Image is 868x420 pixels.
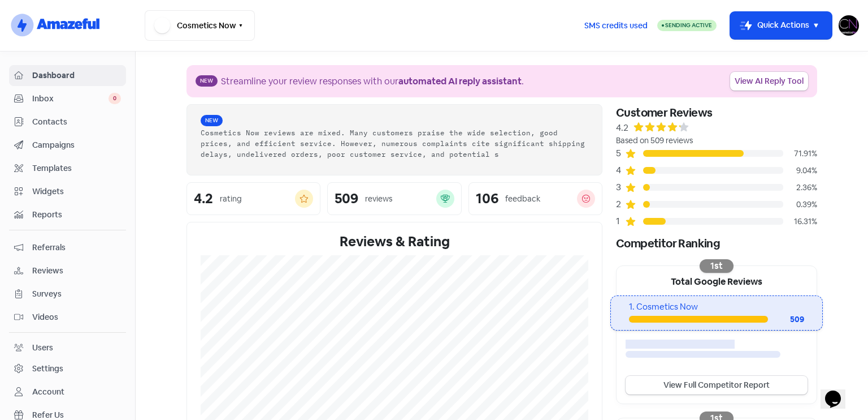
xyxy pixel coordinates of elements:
div: 1st [700,259,734,273]
span: Inbox [32,93,108,105]
a: Account [9,382,126,402]
a: Reports [9,204,126,225]
div: 4.2 [194,192,213,205]
a: 106feedback [468,182,602,215]
div: 9.04% [783,165,817,177]
a: Widgets [9,181,126,202]
a: Reviews [9,260,126,281]
div: 1. Cosmetics Now [629,301,804,314]
div: 509 [768,314,804,325]
a: Sending Active [657,19,717,32]
span: 0 [108,93,121,104]
span: Widgets [32,186,121,198]
span: New [196,75,218,87]
div: 0.39% [783,199,817,211]
div: 2 [616,198,625,211]
div: 2.36% [783,182,817,194]
a: 509reviews [327,182,461,215]
div: 16.31% [783,216,817,228]
div: feedback [505,193,540,205]
div: Competitor Ranking [616,235,817,252]
span: Reports [32,209,121,221]
a: View Full Competitor Report [626,376,808,395]
a: Videos [9,307,126,328]
div: 4 [616,164,625,177]
b: automated AI reply assistant [398,75,522,87]
a: View AI Reply Tool [730,72,808,91]
iframe: chat widget [821,375,857,409]
span: Templates [32,162,121,174]
div: Users [32,342,53,354]
div: Based on 509 reviews [616,135,817,147]
div: 1 [616,215,625,228]
a: Surveys [9,284,126,305]
a: Dashboard [9,65,126,86]
div: Cosmetics Now reviews are mixed. Many customers praise the wide selection, good prices, and effic... [201,127,588,159]
a: Users [9,337,126,358]
div: 5 [616,147,625,160]
a: Settings [9,358,126,379]
div: 71.91% [783,148,817,160]
img: User [839,15,859,36]
a: 4.2rating [186,182,320,215]
span: Videos [32,311,121,323]
span: Dashboard [32,70,121,82]
a: SMS credits used [575,19,657,31]
div: rating [220,193,242,205]
a: Campaigns [9,135,126,156]
div: 106 [476,192,498,205]
span: Campaigns [32,139,121,151]
span: Contacts [32,116,121,128]
div: 3 [616,181,625,194]
div: Account [32,386,64,398]
a: Inbox 0 [9,88,126,109]
span: SMS credits used [584,20,648,32]
a: Contacts [9,112,126,132]
div: Reviews & Rating [201,232,588,252]
span: Sending Active [665,22,712,29]
span: Referrals [32,242,121,254]
div: 4.2 [616,121,628,135]
a: Templates [9,158,126,179]
div: Customer Reviews [616,104,817,121]
button: Cosmetics Now [145,10,255,41]
span: Reviews [32,265,121,277]
div: Total Google Reviews [617,266,817,295]
div: 509 [335,192,358,205]
div: reviews [365,193,392,205]
div: Streamline your review responses with our . [221,75,524,88]
button: Quick Actions [730,12,832,39]
div: Settings [32,363,63,375]
a: Referrals [9,237,126,258]
span: Surveys [32,288,121,300]
span: New [201,115,223,126]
